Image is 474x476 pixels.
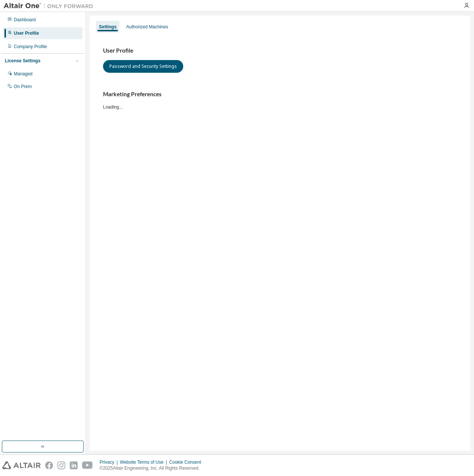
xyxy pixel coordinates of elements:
[103,60,183,73] button: Password and Security Settings
[14,71,32,77] div: Managed
[57,461,65,469] img: instagram.svg
[100,459,120,465] div: Privacy
[103,47,457,54] h3: User Profile
[14,44,47,50] div: Company Profile
[126,24,168,30] div: Authorized Machines
[4,2,97,10] img: Altair One
[45,461,53,469] img: facebook.svg
[14,30,39,36] div: User Profile
[103,91,457,98] h3: Marketing Preferences
[169,459,205,465] div: Cookie Consent
[5,58,40,64] div: License Settings
[14,17,36,23] div: Dashboard
[103,91,457,110] div: Loading...
[2,461,41,469] img: altair_logo.svg
[14,84,32,90] div: On Prem
[70,461,78,469] img: linkedin.svg
[120,459,169,465] div: Website Terms of Use
[99,24,116,30] div: Settings
[100,465,206,472] p: © 2025 Altair Engineering, Inc. All Rights Reserved.
[82,461,93,469] img: youtube.svg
